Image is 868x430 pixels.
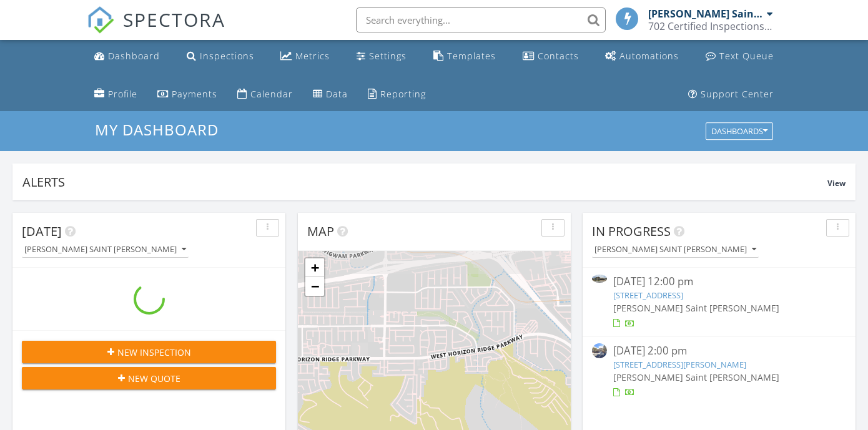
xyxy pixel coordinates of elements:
div: Reporting [380,88,426,100]
div: Data [326,88,348,100]
div: [DATE] 12:00 pm [613,274,825,290]
a: SPECTORA [87,17,225,43]
span: [PERSON_NAME] Saint [PERSON_NAME] [613,371,779,383]
a: Dashboard [89,45,165,68]
button: New Inspection [22,341,276,363]
div: [DATE] 2:00 pm [613,343,825,359]
a: Zoom in [305,258,324,277]
a: Contacts [518,45,584,68]
div: Dashboard [108,50,160,62]
span: [PERSON_NAME] Saint [PERSON_NAME] [613,302,779,314]
div: Dashboards [711,127,767,136]
span: New Quote [128,372,180,385]
input: Search everything... [356,7,606,32]
a: Company Profile [89,83,142,106]
span: My Dashboard [95,119,219,140]
a: Zoom out [305,277,324,296]
img: The Best Home Inspection Software - Spectora [87,6,114,34]
a: [STREET_ADDRESS][PERSON_NAME] [613,359,746,370]
button: Dashboards [706,123,773,140]
a: [DATE] 2:00 pm [STREET_ADDRESS][PERSON_NAME] [PERSON_NAME] Saint [PERSON_NAME] [592,343,846,399]
div: Alerts [22,173,827,190]
span: SPECTORA [123,6,225,32]
div: [PERSON_NAME] Saint [PERSON_NAME] [24,245,186,254]
img: streetview [592,343,607,358]
div: Templates [447,50,496,62]
a: Settings [352,45,412,68]
a: Calendar [232,83,298,106]
a: Payments [152,83,222,106]
div: 702 Certified Inspections LLC. [648,20,773,32]
div: [PERSON_NAME] Saint [PERSON_NAME] [648,7,764,20]
div: Inspections [200,50,254,62]
div: Automations [619,50,679,62]
div: [PERSON_NAME] Saint [PERSON_NAME] [594,245,756,254]
button: [PERSON_NAME] Saint [PERSON_NAME] [22,242,189,258]
div: Profile [108,88,137,100]
span: New Inspection [117,346,191,359]
div: Payments [172,88,217,100]
a: Templates [428,45,501,68]
span: Map [307,223,334,240]
a: Inspections [182,45,259,68]
div: Settings [369,50,407,62]
a: Metrics [275,45,335,68]
span: In Progress [592,223,671,240]
a: Support Center [683,83,779,106]
span: View [827,178,846,188]
a: [STREET_ADDRESS] [613,290,683,301]
div: Calendar [250,88,293,100]
a: Data [308,83,353,106]
button: New Quote [22,367,276,389]
div: Support Center [701,88,774,100]
a: Automations (Basic) [600,45,684,68]
div: Contacts [538,50,579,62]
a: Text Queue [701,45,779,68]
div: Text Queue [719,50,774,62]
div: Metrics [295,50,330,62]
button: [PERSON_NAME] Saint [PERSON_NAME] [592,242,759,258]
a: Reporting [363,83,431,106]
img: 9297648%2Fcover_photos%2Fr45u0pB8e3h0rBTGW8KY%2Fsmall.jpeg [592,275,607,283]
a: [DATE] 12:00 pm [STREET_ADDRESS] [PERSON_NAME] Saint [PERSON_NAME] [592,274,846,330]
span: [DATE] [22,223,62,240]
